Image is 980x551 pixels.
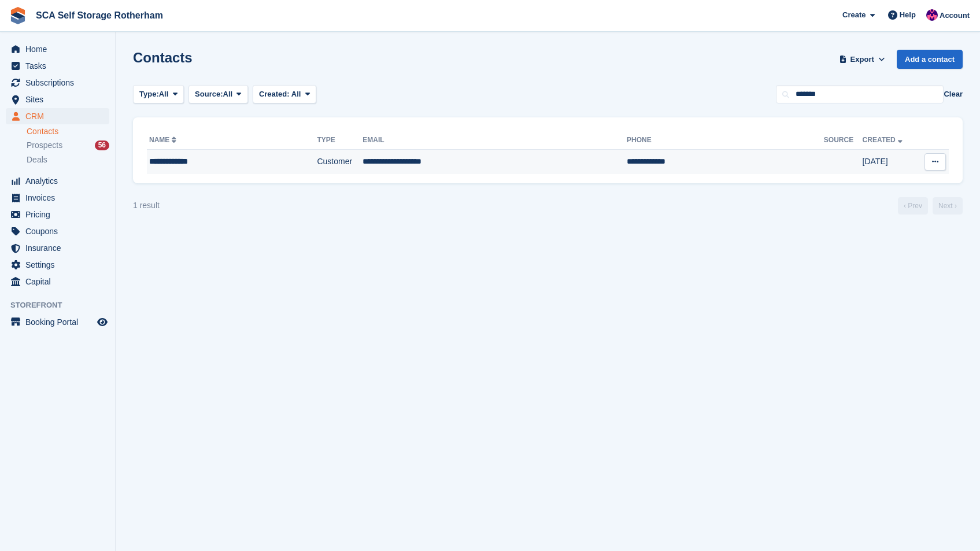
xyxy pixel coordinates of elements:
span: Storefront [10,299,115,311]
button: Source: All [188,85,248,104]
a: menu [6,240,109,256]
a: menu [6,108,109,124]
a: Created [863,136,905,144]
span: Capital [25,273,95,290]
th: Type [317,131,363,150]
span: All [159,88,169,100]
button: Export [837,50,887,69]
span: Deals [27,154,47,165]
span: Sites [25,91,95,108]
a: Preview store [95,315,109,329]
a: menu [6,41,109,57]
a: menu [6,75,109,91]
a: Deals [27,154,109,166]
a: Name [149,136,179,144]
span: Analytics [25,173,95,189]
nav: Page [896,197,965,215]
th: Source [824,131,863,150]
span: Export [850,54,874,65]
h1: Contacts [133,50,193,65]
span: Home [25,41,95,57]
a: menu [6,91,109,108]
a: Next [933,197,963,215]
span: Tasks [25,58,95,74]
button: Created: All [253,85,316,104]
th: Phone [627,131,824,150]
span: Create [842,9,866,21]
span: Insurance [25,240,95,256]
span: Help [900,9,916,21]
a: menu [6,58,109,74]
a: menu [6,257,109,273]
span: Invoices [25,190,95,206]
span: Coupons [25,223,95,239]
td: [DATE] [863,150,918,174]
th: Email [363,131,627,150]
button: Type: All [133,85,184,104]
span: Account [940,10,970,21]
a: menu [6,273,109,290]
td: Customer [317,150,363,174]
span: Source: [195,88,223,100]
span: Settings [25,257,95,273]
span: Created: [259,90,290,98]
a: menu [6,173,109,189]
a: Previous [898,197,928,215]
span: Subscriptions [25,75,95,91]
button: Clear [944,88,963,100]
span: Booking Portal [25,314,95,330]
div: 1 result [133,199,160,212]
div: 56 [95,140,109,150]
span: Type: [139,88,159,100]
img: Sam Chapman [926,9,938,21]
a: SCA Self Storage Rotherham [31,6,168,25]
a: Add a contact [897,50,963,69]
a: Prospects 56 [27,139,109,151]
span: All [223,88,233,100]
span: CRM [25,108,95,124]
span: All [291,90,301,98]
span: Prospects [27,140,62,151]
a: Contacts [27,126,109,137]
a: menu [6,206,109,223]
a: menu [6,223,109,239]
img: stora-icon-8386f47178a22dfd0bd8f6a31ec36ba5ce8667c1dd55bd0f319d3a0aa187defe.svg [9,7,27,24]
a: menu [6,314,109,330]
span: Pricing [25,206,95,223]
a: menu [6,190,109,206]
